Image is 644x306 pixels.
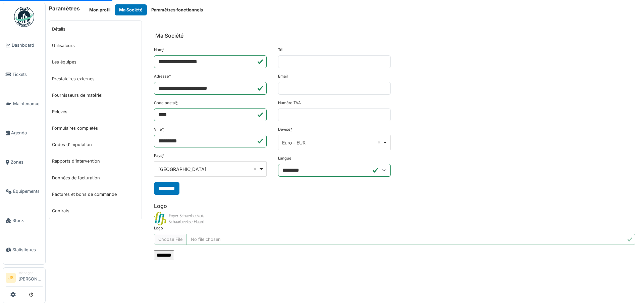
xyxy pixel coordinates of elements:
img: uxxl0tkns7dxwdh3mvw5fi98yrwt [154,212,204,225]
button: Paramètres fonctionnels [147,4,207,15]
span: Équipements [13,188,43,194]
a: Contrats [49,203,142,219]
a: Relevés [49,103,142,120]
span: Stock [12,217,43,224]
a: Fournisseurs de matériel [49,87,142,103]
a: Factures et bons de commande [49,186,142,203]
a: Stock [3,206,45,235]
abbr: Requis [169,74,171,79]
abbr: Requis [162,47,164,52]
span: Agenda [11,130,43,136]
label: Tél. [278,47,284,53]
a: JS Manager[PERSON_NAME] [6,270,43,287]
a: Maintenance [3,89,45,118]
li: [PERSON_NAME] [18,270,43,285]
h6: Logo [154,203,635,209]
li: JS [6,273,16,283]
span: Tickets [12,71,43,78]
img: Badge_color-CXgf-gQk.svg [14,7,34,27]
a: Les équipes [49,54,142,70]
abbr: Requis [162,153,164,158]
label: Nom [154,47,164,53]
label: Ville [154,127,164,132]
a: Rapports d'intervention [49,153,142,169]
abbr: Requis [162,127,164,132]
a: Détails [49,21,142,37]
a: Statistiques [3,235,45,264]
h6: Paramètres [49,5,80,12]
a: Zones [3,147,45,177]
h6: Ma Société [155,33,183,39]
a: Utilisateurs [49,37,142,54]
abbr: Requis [176,100,178,105]
span: Zones [11,159,43,165]
a: Dashboard [3,31,45,60]
a: Formulaires complétés [49,120,142,136]
label: Logo [154,225,163,231]
label: Pays [154,153,164,159]
div: Euro - EUR [282,139,382,146]
span: Statistiques [12,247,43,253]
label: Email [278,74,288,79]
button: Ma Société [115,4,147,15]
abbr: Requis [290,127,292,132]
label: Numéro TVA [278,100,301,106]
label: Code postal [154,100,178,106]
a: Tickets [3,60,45,89]
a: Agenda [3,118,45,147]
a: Équipements [3,177,45,206]
label: Devise [278,127,292,132]
a: Données de facturation [49,170,142,186]
span: Maintenance [13,100,43,107]
button: Remove item: 'BE' [252,166,258,172]
div: [GEOGRAPHIC_DATA] [158,166,259,173]
label: Adresse [154,74,171,79]
a: Codes d'imputation [49,136,142,153]
label: Langue [278,156,291,161]
button: Mon profil [85,4,115,15]
a: Prestataires externes [49,71,142,87]
span: Dashboard [12,42,43,48]
div: Manager [18,270,43,275]
button: Remove item: 'EUR' [376,139,382,146]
